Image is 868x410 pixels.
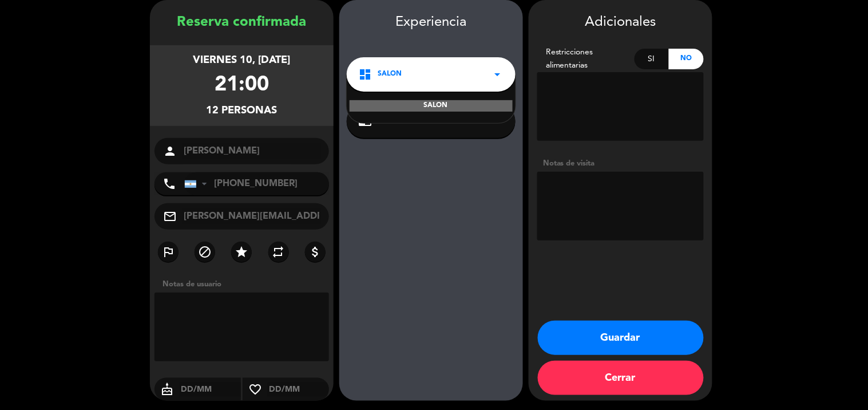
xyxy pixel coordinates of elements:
[272,245,286,259] i: repeat
[157,278,334,290] div: Notas de usuario
[163,144,177,158] i: person
[243,383,268,396] i: favorite_border
[358,68,372,81] i: dashboard
[198,245,212,259] i: block
[537,46,635,72] div: Restricciones alimentarias
[378,69,402,80] span: SALON
[537,157,704,169] div: Notas de visita
[162,177,176,191] i: phone
[207,102,278,119] div: 12 personas
[163,210,177,223] i: mail_outline
[268,383,329,397] input: DD/MM
[537,11,704,34] div: Adicionales
[185,173,211,195] div: Argentina: +54
[339,11,523,34] div: Experiencia
[180,383,241,397] input: DD/MM
[150,11,334,34] div: Reserva confirmada
[154,383,180,396] i: cake
[161,245,175,259] i: outlined_flag
[538,361,704,395] button: Cerrar
[235,245,248,259] i: star
[193,52,291,69] div: viernes 10, [DATE]
[215,69,269,102] div: 21:00
[635,49,669,69] div: Si
[490,68,504,81] i: arrow_drop_down
[538,321,704,355] button: Guardar
[669,49,704,69] div: No
[308,245,322,259] i: attach_money
[350,100,513,112] div: SALON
